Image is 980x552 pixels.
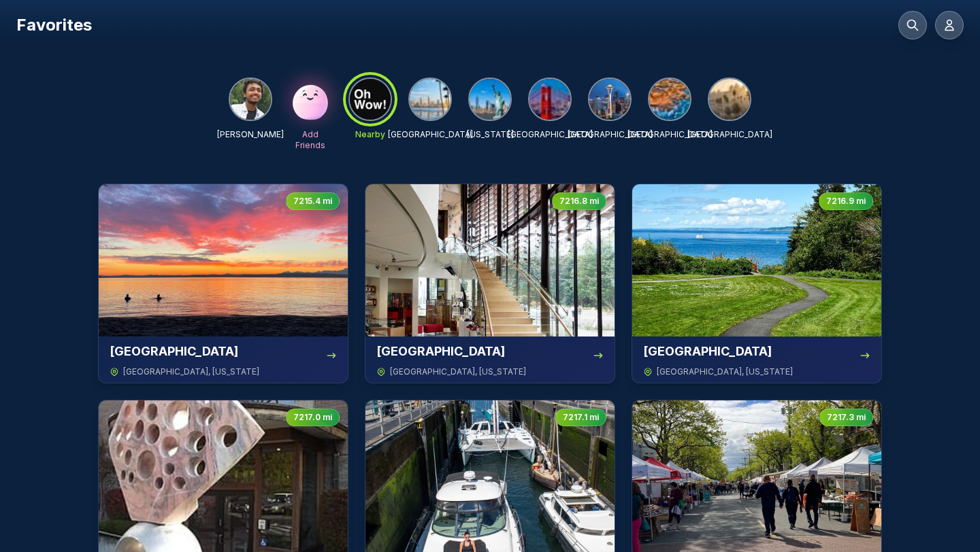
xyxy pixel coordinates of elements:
[709,79,750,120] img: Los Angeles
[16,14,92,36] h1: Favorites
[627,129,713,140] p: [GEOGRAPHIC_DATA]
[376,342,505,361] h3: [GEOGRAPHIC_DATA]
[410,79,451,120] img: San Diego
[657,366,793,377] span: [GEOGRAPHIC_DATA] , [US_STATE]
[467,129,514,140] p: [US_STATE]
[365,184,615,337] img: Bainbridge Island Museum of Art
[589,79,630,120] img: Seattle
[293,412,332,423] span: 7217.0 mi
[110,342,238,361] h3: [GEOGRAPHIC_DATA]
[559,196,599,207] span: 7216.8 mi
[632,184,881,337] img: Discovery Park
[123,366,259,377] span: [GEOGRAPHIC_DATA] , [US_STATE]
[563,412,599,423] span: 7217.1 mi
[826,196,866,207] span: 7216.9 mi
[508,129,593,140] p: [GEOGRAPHIC_DATA]
[687,129,772,140] p: [GEOGRAPHIC_DATA]
[289,77,332,121] img: Add Friends
[217,129,284,140] p: [PERSON_NAME]
[390,366,526,377] span: [GEOGRAPHIC_DATA] , [US_STATE]
[289,129,332,151] p: Add Friends
[643,342,772,361] h3: [GEOGRAPHIC_DATA]
[293,196,332,207] span: 7215.4 mi
[388,129,473,140] p: [GEOGRAPHIC_DATA]
[470,79,510,120] img: New York
[568,129,653,140] p: [GEOGRAPHIC_DATA]
[529,79,570,120] img: San Francisco
[827,412,866,423] span: 7217.3 mi
[99,184,348,337] img: Golden Gardens Park
[355,129,385,140] p: Nearby
[230,79,271,120] img: NIKHIL AGARWAL
[649,79,690,120] img: Orange County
